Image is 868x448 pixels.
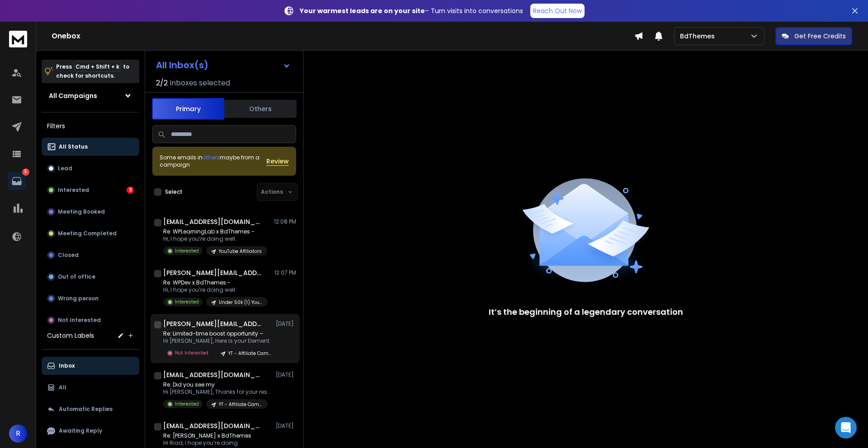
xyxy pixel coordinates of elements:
p: Inbox [59,362,75,369]
p: Lead [58,165,72,172]
button: All Campaigns [42,87,139,105]
h3: Filters [42,120,139,132]
p: Wrong person [58,295,99,302]
h1: All Inbox(s) [156,61,208,70]
img: logo [9,31,27,47]
p: Under 50k (1) Youtube Channel | Affiliate [219,299,262,306]
p: BdThemes [680,32,718,41]
p: Re: WPDev x BdThemes - [163,279,268,286]
p: 3 [22,168,29,176]
p: Re: Did you see my [163,381,272,388]
p: [DATE] [276,422,296,429]
p: Not Interested [58,317,101,324]
p: Out of office [58,273,95,280]
p: It’s the beginning of a legendary conversation [489,306,683,318]
p: Reach Out Now [533,6,582,15]
h1: [EMAIL_ADDRESS][DOMAIN_NAME] [163,421,263,430]
p: Automatic Replies [59,406,113,413]
p: Re: WPLearningLab x BdThemes - [163,228,267,235]
h1: [PERSON_NAME][EMAIL_ADDRESS][PERSON_NAME][DOMAIN_NAME] [163,319,263,328]
button: Awaiting Reply [42,422,139,440]
h3: Inboxes selected [170,78,230,89]
button: All [42,378,139,397]
button: Automatic Replies [42,400,139,418]
button: R [9,425,27,443]
button: Wrong person [42,289,139,308]
p: Awaiting Reply [59,427,102,434]
button: All Status [42,138,139,156]
p: Interested [175,299,199,305]
h1: [PERSON_NAME][EMAIL_ADDRESS][DOMAIN_NAME] [163,268,263,277]
p: Meeting Booked [58,208,105,215]
p: YouTube Affiliators [219,248,262,255]
label: Select [165,188,183,196]
h1: [EMAIL_ADDRESS][DOMAIN_NAME] [163,370,263,379]
h1: [EMAIL_ADDRESS][DOMAIN_NAME] [163,217,263,226]
button: Inbox [42,357,139,375]
p: YT - Affiliate Campaign 2025 Part -2 [219,401,262,408]
p: All [59,384,66,391]
p: [DATE] [276,320,296,327]
button: Lead [42,159,139,177]
h3: Custom Labels [47,331,94,340]
button: Interested3 [42,181,139,199]
span: 2 / 2 [156,78,168,89]
div: Some emails in maybe from a campaign [160,154,266,168]
button: All Inbox(s) [149,56,298,74]
p: Interested [175,401,199,407]
p: Interested [175,247,199,254]
p: Closed [58,252,79,259]
p: [DATE] [276,371,296,378]
p: Not Interested [175,350,208,356]
p: 12:07 PM [274,269,296,276]
p: Hi [PERSON_NAME], Here is your Element [163,337,272,345]
p: 12:08 PM [274,218,296,225]
button: Primary [152,98,224,120]
p: Meeting Completed [58,230,117,237]
a: 3 [8,172,26,190]
button: Meeting Booked [42,203,139,221]
div: Open Intercom Messenger [835,417,857,439]
p: Hi Riad, I hope you’re doing [163,439,267,447]
strong: Your warmest leads are on your site [300,6,425,15]
p: Re: Limited-time boost opportunity – [163,330,272,337]
p: All Status [59,143,88,150]
h1: Onebox [52,31,634,42]
a: Reach Out Now [530,4,585,18]
button: Meeting Completed [42,224,139,243]
p: Interested [58,187,89,194]
button: Out of office [42,268,139,286]
button: Get Free Credits [775,27,852,45]
p: Hi, I hope you’re doing well. [163,235,267,243]
p: YT - Affiliate Campaign 2025 Part -2 [228,350,272,357]
p: – Turn visits into conversations [300,6,523,15]
span: Cmd + Shift + k [74,61,121,72]
span: others [203,154,220,161]
p: Hi, I hope you’re doing well. [163,286,268,294]
p: Get Free Credits [794,32,846,41]
button: Review [266,157,289,166]
button: Closed [42,246,139,264]
p: Hi [PERSON_NAME], Thanks for your response! The [163,388,272,396]
button: Not Interested [42,311,139,329]
p: Press to check for shortcuts. [56,62,129,80]
button: Others [224,99,297,119]
h1: All Campaigns [49,91,97,100]
div: 3 [127,187,134,194]
p: Re: [PERSON_NAME] x BdThemes [163,432,267,439]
